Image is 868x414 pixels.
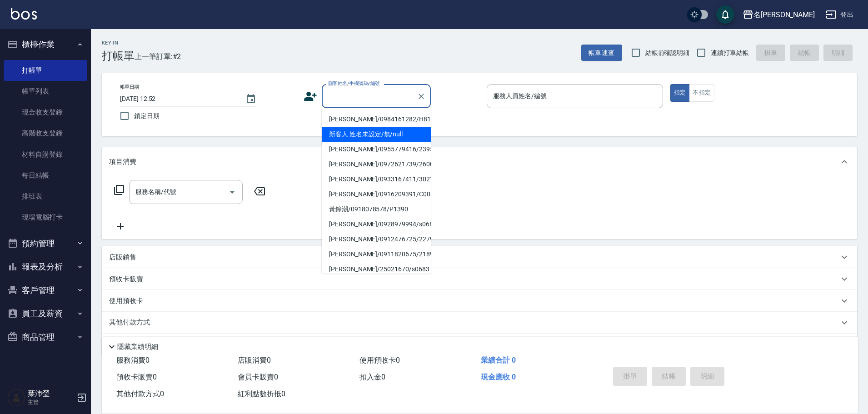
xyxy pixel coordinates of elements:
[116,373,157,381] span: 預收卡販賣 0
[670,84,690,102] button: 指定
[4,102,87,123] a: 現金收支登錄
[28,398,74,406] p: 主管
[109,318,155,328] p: 其他付款方式
[116,389,164,398] span: 其他付款方式 0
[7,389,25,407] img: Person
[322,202,431,217] li: 黃鐘潮/0918078578/P1390
[359,373,385,381] span: 扣入金 0
[322,172,431,187] li: [PERSON_NAME]/0933167411/3021
[4,325,87,349] button: 商品管理
[4,144,87,165] a: 材料自購登錄
[240,88,262,110] button: Choose date, selected date is 2025-08-20
[120,84,139,90] label: 帳單日期
[4,207,87,228] a: 現場電腦打卡
[238,356,271,364] span: 店販消費 0
[322,157,431,172] li: [PERSON_NAME]/0972621739/2600
[581,45,622,61] button: 帳單速查
[4,232,87,255] button: 預約管理
[711,48,749,58] span: 連續打單結帳
[322,262,431,277] li: [PERSON_NAME]/25021670/s0683
[102,147,857,176] div: 項目消費
[225,185,239,200] button: Open
[689,84,714,102] button: 不指定
[822,6,857,23] button: 登出
[415,90,428,103] button: Clear
[135,51,181,62] span: 上一筆訂單:#2
[322,247,431,262] li: [PERSON_NAME]/0911820675/2189
[102,312,857,334] div: 其他付款方式
[322,127,431,142] li: 新客人 姓名未設定/無/null
[716,5,734,24] button: save
[4,186,87,207] a: 排班表
[102,40,135,46] h2: Key In
[238,389,285,398] span: 紅利點數折抵 0
[102,334,857,355] div: 備註及來源
[102,246,857,268] div: 店販銷售
[109,274,143,284] p: 預收卡販賣
[120,91,236,106] input: YYYY/MM/DD hh:mm
[322,187,431,202] li: [PERSON_NAME]/0916209391/C0062
[753,9,815,20] div: 名[PERSON_NAME]
[4,123,87,144] a: 高階收支登錄
[739,5,818,24] button: 名[PERSON_NAME]
[322,142,431,157] li: [PERSON_NAME]/0955779416/2395
[481,373,516,381] span: 現金應收 0
[328,80,380,87] label: 顧客姓名/手機號碼/編號
[4,33,87,56] button: 櫃檯作業
[4,255,87,279] button: 報表及分析
[116,356,150,364] span: 服務消費 0
[109,253,136,262] p: 店販銷售
[359,356,400,364] span: 使用預收卡 0
[481,356,516,364] span: 業績合計 0
[134,111,160,121] span: 鎖定日期
[28,389,74,398] h5: 葉沛瑩
[11,8,37,20] img: Logo
[102,290,857,312] div: 使用預收卡
[322,112,431,127] li: [PERSON_NAME]/0984161282/H8159
[4,60,87,81] a: 打帳單
[4,302,87,325] button: 員工及薪資
[4,165,87,186] a: 每日結帳
[109,296,143,306] p: 使用預收卡
[322,232,431,247] li: [PERSON_NAME]/0912476725/2279
[4,81,87,102] a: 帳單列表
[117,342,158,352] p: 隱藏業績明細
[4,279,87,302] button: 客戶管理
[102,50,135,62] h3: 打帳單
[102,268,857,290] div: 預收卡販賣
[322,217,431,232] li: [PERSON_NAME]/0928979994/s068
[109,157,136,167] p: 項目消費
[238,373,278,381] span: 會員卡販賣 0
[645,48,690,58] span: 結帳前確認明細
